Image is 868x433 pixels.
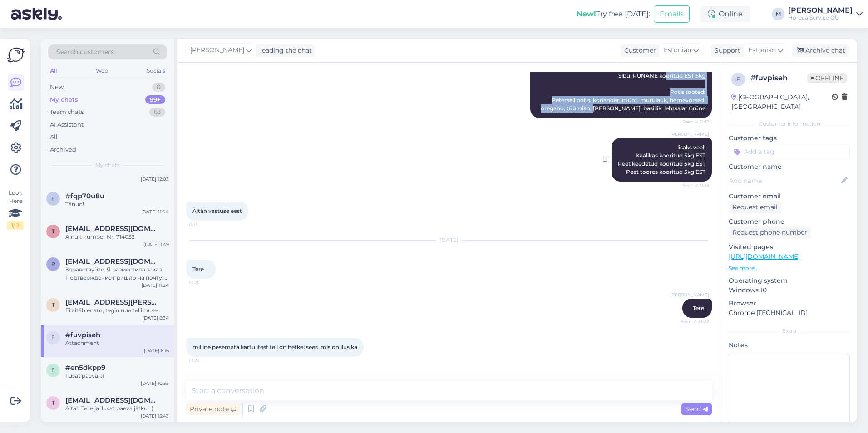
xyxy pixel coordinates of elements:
[256,46,312,55] div: leading the chat
[729,133,850,143] p: Customer tags
[7,189,24,230] div: Look Here
[143,315,169,321] div: [DATE] 8:34
[52,399,55,406] span: t
[750,73,807,84] div: # fuvpiseh
[729,176,839,186] input: Add name
[729,162,850,172] p: Customer name
[141,208,169,215] div: [DATE] 11:04
[152,83,165,92] div: 0
[190,45,244,55] span: [PERSON_NAME]
[788,7,863,21] a: [PERSON_NAME]Horeca Service OÜ
[729,340,850,350] p: Notes
[7,221,24,230] div: 1 / 3
[94,65,110,77] div: Web
[52,301,55,308] span: t
[65,192,104,200] span: #fqp70u8u
[50,83,64,92] div: New
[675,118,709,125] span: Seen ✓ 11:12
[729,242,850,252] p: Visited pages
[685,405,708,413] span: Send
[189,279,223,286] span: 13:21
[186,236,712,244] div: [DATE]
[65,364,105,372] span: #en5dkpp9
[729,299,850,308] p: Browser
[143,241,169,248] div: [DATE] 1:49
[189,357,223,364] span: 13:22
[7,46,25,64] img: Askly Logo
[192,207,242,214] span: Aitäh vastuse eest
[50,108,84,117] div: Team chats
[65,339,169,347] div: Attachment
[711,46,740,55] div: Support
[664,45,691,55] span: Estonian
[189,221,223,228] span: 11:13
[731,93,832,112] div: [GEOGRAPHIC_DATA], [GEOGRAPHIC_DATA]
[577,9,650,20] div: Try free [DATE]:
[50,120,84,129] div: AI Assistant
[65,233,169,241] div: Ainult number Nr: 714032
[95,161,120,169] span: My chats
[729,145,850,158] input: Add a tag
[577,10,596,18] b: New!
[141,176,169,182] div: [DATE] 12:03
[65,372,169,380] div: Ilusat päeva! :)
[65,225,160,233] span: timofei@schlossle-hotels.com
[192,344,357,350] span: milline pesemata kartulitest teil on hetkel sees ,mis on ilus ka
[186,403,240,415] div: Private note
[670,291,709,298] span: [PERSON_NAME]
[65,200,169,208] div: Tänud!
[141,413,169,419] div: [DATE] 15:43
[788,7,853,14] div: [PERSON_NAME]
[792,44,849,57] div: Archive chat
[729,192,850,201] p: Customer email
[729,217,850,226] p: Customer phone
[693,305,705,311] span: Tere!
[729,308,850,318] p: Chrome [TECHNICAL_ID]
[675,318,709,325] span: Seen ✓ 13:22
[51,334,55,341] span: f
[50,145,76,154] div: Archived
[50,95,78,104] div: My chats
[729,264,850,272] p: See more ...
[51,367,55,374] span: e
[51,261,55,267] span: r
[748,45,776,55] span: Estonian
[65,306,169,315] div: Ei aitäh enam, tegin uue tellimuse.
[675,182,709,189] span: Seen ✓ 11:13
[788,14,853,21] div: Horeca Service OÜ
[700,6,750,22] div: Online
[729,120,850,128] div: Customer information
[65,266,169,282] div: Здравствуйте. Я разместила заказ. Подтверждение пришло на почту. Как оплачивать товар?
[621,46,656,55] div: Customer
[141,380,169,387] div: [DATE] 10:55
[52,228,55,235] span: t
[192,266,204,272] span: Tere
[65,257,160,266] span: rench2003@gmail.com
[56,47,114,57] span: Search customers
[729,327,850,335] div: Extra
[142,282,169,289] div: [DATE] 11:24
[772,8,784,20] div: M
[149,108,165,117] div: 63
[144,347,169,354] div: [DATE] 8:16
[48,65,59,77] div: All
[729,226,811,239] div: Request phone number
[65,298,160,306] span: tallinn.manni@daily.ee
[50,133,58,142] div: All
[654,5,690,23] button: Emails
[65,396,160,404] span: terje.piip@mail.ee
[807,73,847,83] span: Offline
[729,252,800,261] a: [URL][DOMAIN_NAME]
[65,331,100,339] span: #fuvpiseh
[729,276,850,285] p: Operating system
[736,76,740,83] span: f
[729,285,850,295] p: Windows 10
[145,95,165,104] div: 99+
[51,195,55,202] span: f
[670,131,709,138] span: [PERSON_NAME]
[729,201,781,213] div: Request email
[145,65,167,77] div: Socials
[65,404,169,413] div: Aitäh Teile ja ilusat päeva jätku! :)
